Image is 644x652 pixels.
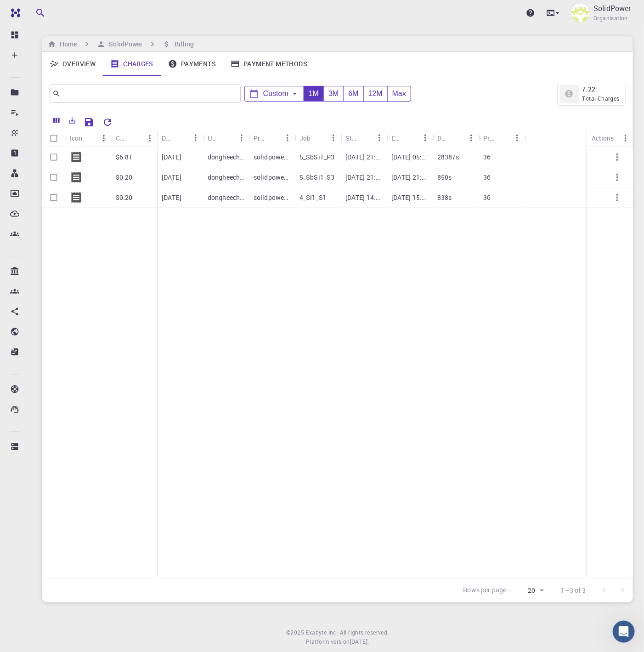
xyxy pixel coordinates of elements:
button: Menu [326,130,341,145]
p: [DATE] [162,173,181,182]
button: Sort [220,130,234,145]
div: End Time [387,129,433,147]
div: Job [299,129,311,147]
h1: Timur [45,5,66,11]
button: Menu [418,130,433,145]
p: 838s [437,193,452,202]
p: [DATE] 21:15:56 [345,173,382,182]
div: Start Time [345,129,357,147]
p: [DATE] 21:18:16 [345,153,382,162]
p: [DATE] 21:30:06 [391,173,428,182]
div: 6M [343,86,363,102]
button: Menu [464,130,479,145]
h6: Billing [171,39,194,49]
a: Payments [161,52,223,76]
div: Processors [483,129,495,147]
span: Custom [263,90,288,98]
div: Max [387,86,411,102]
p: 36 [483,173,491,182]
div: Donghee says… [7,204,176,225]
p: solidpower-default [254,193,290,202]
a: [URL][DOMAIN_NAME] [26,142,98,150]
div: Duration [437,129,449,147]
a: Payment Methods [223,52,315,76]
button: Save Explorer Settings [80,113,98,131]
button: Sort [311,130,325,145]
button: Sort [449,130,464,145]
p: Active over [DATE] [45,11,100,21]
div: Project [254,129,266,147]
div: Actions [592,129,614,147]
p: dongheechang [208,173,244,182]
p: 36 [483,193,491,202]
div: End Time [391,129,403,147]
h6: 7.22 [582,84,620,94]
button: Sort [495,130,510,145]
button: Reset Explorer Settings [98,113,117,131]
div: Dear [PERSON_NAME], [96,209,169,218]
div: [DATE] [7,191,176,204]
div: 20 [512,584,547,597]
iframe: Intercom live chat [613,621,635,643]
button: Columns [49,113,64,128]
button: Gif picker [44,301,51,308]
div: Date [157,129,203,147]
button: Menu [372,130,387,145]
button: Sort [357,130,372,145]
p: 5_SbSi1_S3 [299,173,335,182]
button: Menu [510,130,525,145]
div: Thank you for your prompt response and the detailed guidance.I will make sure to use the appropri... [33,224,176,298]
div: Duration [433,129,479,147]
div: Job [295,129,341,147]
p: 5_SbSi1_P3 [299,153,335,162]
div: Timur • [DATE] [15,176,56,182]
span: Organisation [593,14,628,23]
p: 28387s [437,153,459,162]
p: 4_Si1_S1 [299,193,327,202]
button: Export [64,113,80,128]
p: SolidPower [593,3,631,14]
p: $0.20 [116,193,133,202]
img: logo [7,8,20,17]
div: 3M [323,86,343,102]
div: Date [162,129,174,147]
div: Username [203,129,249,147]
a: Charges [103,52,161,76]
div: Dear [PERSON_NAME], [89,204,176,224]
button: Sort [266,130,280,145]
p: $0.20 [116,173,133,182]
p: dongheechang [208,153,244,162]
img: SolidPower [571,4,590,22]
div: Project [249,129,295,147]
button: Menu [280,130,295,145]
div: Start Time [341,129,387,147]
div: Actions [587,129,633,147]
p: 1–3 of 3 [561,586,586,595]
div: Charge [116,129,128,147]
button: Menu [188,130,203,145]
div: Icon [65,129,111,147]
div: Donghee says… [7,224,176,309]
p: $6.81 [116,153,133,162]
div: Username [208,129,220,147]
span: Total Charges [582,95,620,102]
button: Menu [142,131,157,146]
div: Charge [111,129,157,147]
h6: Home [56,39,77,49]
div: Thank you for your prompt response and the detailed guidance.I will make sure to use the appropri... [40,230,169,293]
div: Icon [70,129,83,147]
a: [URL][DOMAIN_NAME] [78,257,149,265]
textarea: Message… [8,282,176,297]
span: All rights reserved. [340,628,389,637]
button: Sort [128,131,142,146]
a: Exabyte Inc. [306,628,338,637]
p: [DATE] 15:00:05 [391,193,428,202]
button: Menu [96,131,111,146]
p: [DATE] 05:11:23 [391,153,428,162]
div: Close [161,4,178,20]
button: go back [6,4,23,21]
button: Home [144,4,161,21]
button: Sort [174,130,188,145]
p: [DATE] 14:46:07 [345,193,382,202]
nav: breadcrumb [46,39,196,49]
